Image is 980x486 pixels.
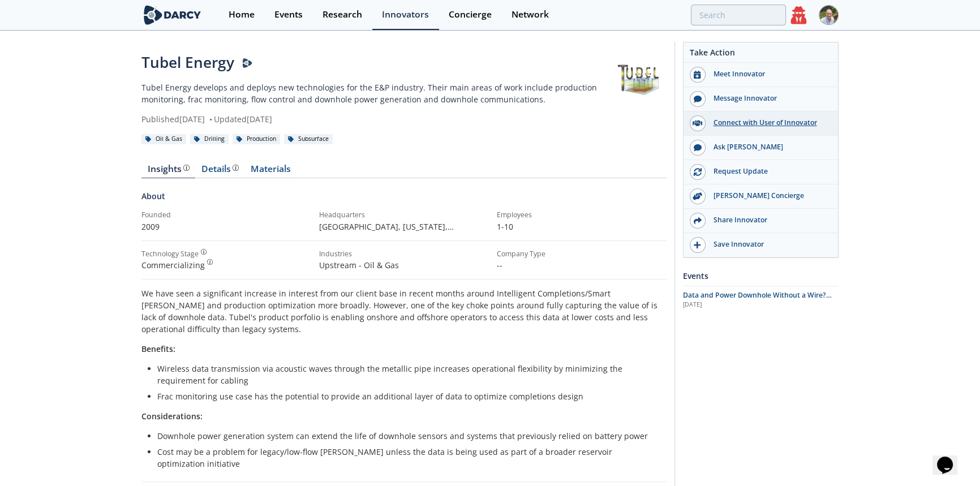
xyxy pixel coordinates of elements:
[207,259,213,265] img: information.svg
[229,10,255,19] div: Home
[497,221,667,233] p: 1-10
[497,210,667,220] div: Employees
[706,166,832,177] div: Request Update
[382,10,429,19] div: Innovators
[684,46,838,63] div: Take Action
[201,165,239,174] div: Details
[201,249,207,255] img: information.svg
[706,215,832,225] div: Share Innovator
[819,5,839,25] img: Profile
[141,113,610,125] div: Published [DATE] Updated [DATE]
[284,134,333,144] div: Subsurface
[183,165,190,171] img: information.svg
[691,5,786,25] input: Advanced Search
[244,165,296,178] a: Materials
[706,93,832,104] div: Message Innovator
[706,69,832,79] div: Meet Innovator
[141,221,311,233] p: 2009
[319,249,489,259] div: Industries
[233,134,280,144] div: Production
[141,259,311,271] div: Commercializing
[141,134,186,144] div: Oil & Gas
[706,118,832,128] div: Connect with User of Innovator
[141,411,203,422] strong: Considerations:
[157,430,659,442] li: Downhole power generation system can extend the life of downhole sensors and systems that previou...
[683,290,839,309] a: Data and Power Downhole Without a Wire? Now That’s Intelligent! [DATE]
[319,260,399,270] span: Upstream - Oil & Gas
[319,210,489,220] div: Headquarters
[233,165,239,171] img: information.svg
[323,10,362,19] div: Research
[706,191,832,201] div: [PERSON_NAME] Concierge
[157,446,659,470] li: Cost may be a problem for legacy/low-flow [PERSON_NAME] unless the data is being used as part of ...
[141,190,667,210] div: About
[141,287,667,335] p: We have seen a significant increase in interest from our client base in recent months around Inte...
[157,390,659,402] li: Frac monitoring use case has the potential to provide an additional layer of data to optimize com...
[242,58,252,68] img: Darcy Presenter
[190,134,229,144] div: Drilling
[157,363,659,386] li: Wireless data transmission via acoustic waves through the metallic pipe increases operational fle...
[274,10,303,19] div: Events
[684,233,838,257] button: Save Innovator
[932,441,969,475] iframe: chat widget
[148,165,190,174] div: Insights
[141,210,311,220] div: Founded
[512,10,549,19] div: Network
[706,239,832,250] div: Save Innovator
[141,81,610,105] p: Tubel Energy develops and deploys new technologies for the E&P industry. Their main areas of work...
[497,249,667,259] div: Company Type
[195,165,244,178] a: Details
[207,114,214,124] span: •
[449,10,492,19] div: Concierge
[706,142,832,152] div: Ask [PERSON_NAME]
[683,266,839,286] div: Events
[683,290,832,310] span: Data and Power Downhole Without a Wire? Now That’s Intelligent!
[497,259,667,271] p: --
[141,5,203,25] img: logo-wide.svg
[141,343,175,354] strong: Benefits:
[141,51,610,74] div: Tubel Energy
[683,300,839,309] div: [DATE]
[141,165,195,178] a: Insights
[319,221,489,233] p: [GEOGRAPHIC_DATA], [US_STATE] , [GEOGRAPHIC_DATA]
[141,249,199,259] div: Technology Stage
